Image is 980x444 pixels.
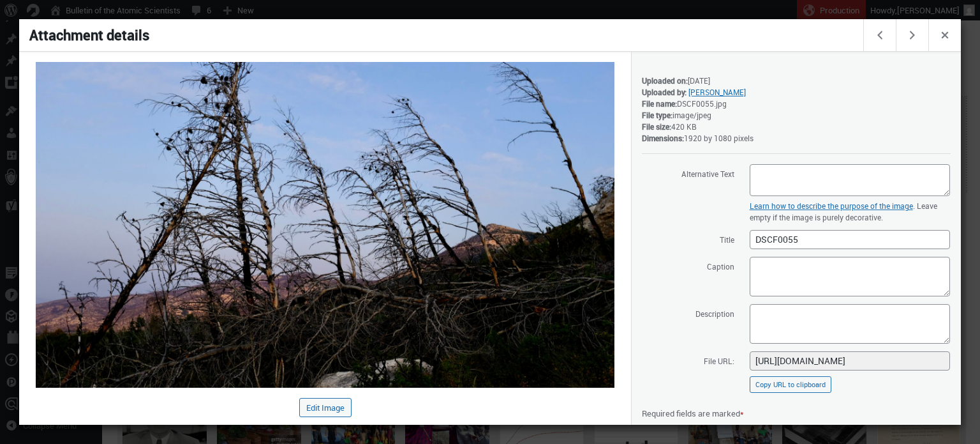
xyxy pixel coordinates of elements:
div: [DATE] [642,75,951,86]
strong: File name: [642,98,677,109]
button: Edit Image [299,398,352,417]
a: [PERSON_NAME] [688,87,746,97]
label: Caption [642,256,734,275]
div: 1920 by 1080 pixels [642,132,951,144]
label: File URL: [642,351,734,370]
div: image/jpeg [642,109,951,121]
label: Alternative Text [642,164,734,183]
h1: Attachment details [19,19,865,51]
strong: Uploaded on: [642,75,688,86]
a: Learn how to describe the purpose of the image(opens in a new tab) [750,201,913,211]
p: . Leave empty if the image is purely decorative. [750,200,950,223]
label: Title [642,229,734,249]
button: Copy URL to clipboard [750,376,831,393]
strong: Dimensions: [642,133,684,143]
div: 420 KB [642,121,951,132]
strong: File size: [642,121,671,132]
div: DSCF0055.jpg [642,98,951,109]
span: Required fields are marked [642,408,744,419]
strong: File type: [642,110,672,120]
label: Description [642,303,734,323]
strong: Uploaded by: [642,87,687,97]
